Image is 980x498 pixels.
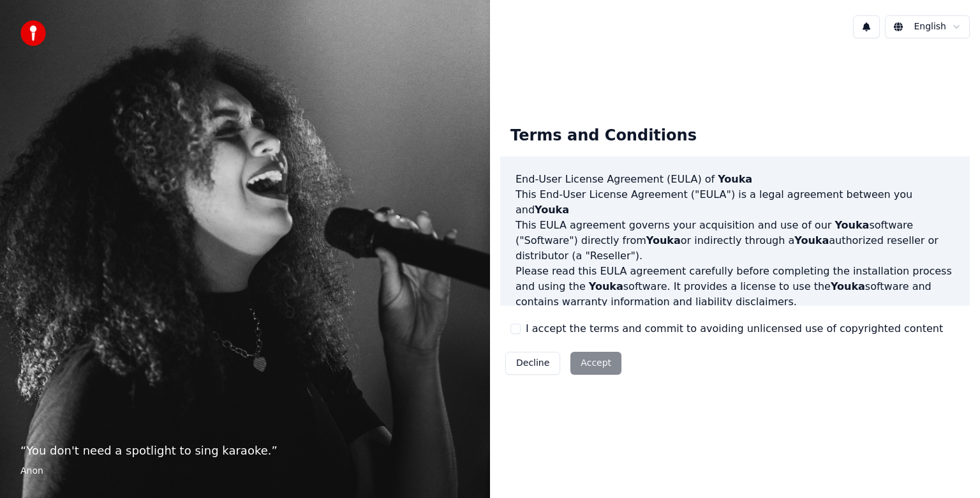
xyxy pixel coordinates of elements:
label: I accept the terms and commit to avoiding unlicensed use of copyrighted content [526,321,943,336]
button: Decline [505,352,560,375]
span: Youka [794,234,829,246]
footer: Anon [20,465,470,478]
span: Youka [831,280,865,292]
div: Terms and Conditions [500,116,707,156]
img: youka [20,20,46,46]
p: This End-User License Agreement ("EULA") is a legal agreement between you and [516,187,954,218]
p: This EULA agreement governs your acquisition and use of our software ("Software") directly from o... [516,218,954,264]
p: “ You don't need a spotlight to sing karaoke. ” [20,442,470,460]
span: Youka [589,280,623,292]
span: Youka [718,173,752,185]
h3: End-User License Agreement (EULA) of [516,172,954,187]
p: Please read this EULA agreement carefully before completing the installation process and using th... [516,264,954,310]
span: Youka [535,204,569,216]
span: Youka [646,234,681,246]
span: Youka [835,219,869,231]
